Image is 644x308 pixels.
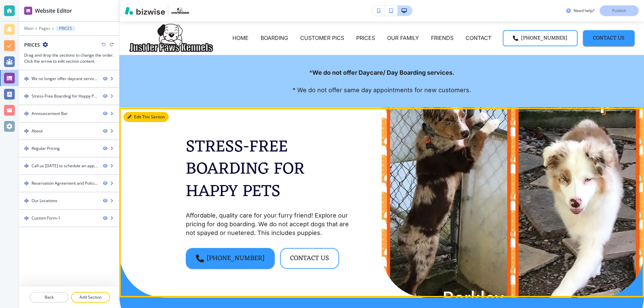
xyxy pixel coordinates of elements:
img: Drag [24,164,29,168]
p: Add Section [72,294,109,300]
div: Regular Pricing [32,145,60,151]
button: Main [24,26,34,31]
div: DragAnnouncement Bar [19,105,119,122]
div: DragWe no longer offer daycare services. We have begun our winter schedule of being closed on Tue... [19,70,119,87]
p: Affordable, quality care for your furry friend! Explore our pricing for dog boarding. We do not a... [186,211,358,237]
p: HOME [232,34,249,42]
div: DragCall us [DATE] to schedule an appointment! [19,158,119,174]
img: Drag [24,216,29,221]
img: Drag [24,198,29,203]
span: Stress-Free Boarding for Happy Pets [186,132,309,207]
p: PRICES [59,26,72,31]
div: Stress-Free Boarding for Happy Pets [32,93,98,99]
p: FRIENDS [431,34,453,42]
p: CUSTOMER PICS [300,34,344,42]
div: DragStress-Free Boarding for Happy Pets [19,88,119,105]
div: Our Locations [32,198,57,204]
img: Drag [24,94,29,99]
img: Drag [24,129,29,133]
p: * We do not offer same day appointments for new customers. [186,86,578,95]
div: We no longer offer daycare services. We have begun our winter schedule of being closed on Tuesday... [32,76,98,82]
div: Call us today to schedule an appointment! [32,163,98,169]
button: Add Section [71,292,110,303]
button: Back [30,292,68,303]
img: Drag [24,76,29,81]
img: Bizwise Logo [125,7,165,15]
button: Edit This Section [123,112,169,122]
p: CONTACT [466,34,491,42]
a: [PHONE_NUMBER] [503,30,578,46]
div: Reservation Agreement and Policies as of January 1, 2017 [32,180,98,186]
div: Announcement Bar [32,111,68,117]
strong: We do not offer Daycare/ Day Boarding services. [312,69,454,76]
h2: Website Editor [35,7,72,15]
button: Contact Us [280,248,339,269]
button: Contact Us [583,30,635,46]
img: Drag [24,181,29,186]
div: DragReservation Agreement and Policies as of [DATE] [19,175,119,192]
p: Back [30,294,68,300]
h3: Need help? [574,8,594,14]
img: Just Fer Paws Kennels [129,24,213,52]
div: DragRegular Pricing [19,140,119,157]
img: Drag [24,146,29,151]
button: Pages [39,26,50,31]
p: PRICES [356,34,375,42]
div: Custom Form-1 [32,215,60,221]
h3: Drag and drop the sections to change the order. Click the arrow to edit section content. [24,52,114,64]
a: [PHONE_NUMBER] [186,248,275,269]
div: DragOur Locations [19,192,119,209]
div: DragAbout [19,123,119,139]
h2: PRICES [24,41,40,48]
div: DragCustom Form-1 [19,210,119,227]
p: BOARDING [261,34,288,42]
p: OUR FAMILY [387,34,419,42]
button: PRICES [56,26,75,31]
img: editor icon [24,7,32,15]
img: Drag [24,111,29,116]
img: Your Logo [171,8,189,14]
div: About [32,128,43,134]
